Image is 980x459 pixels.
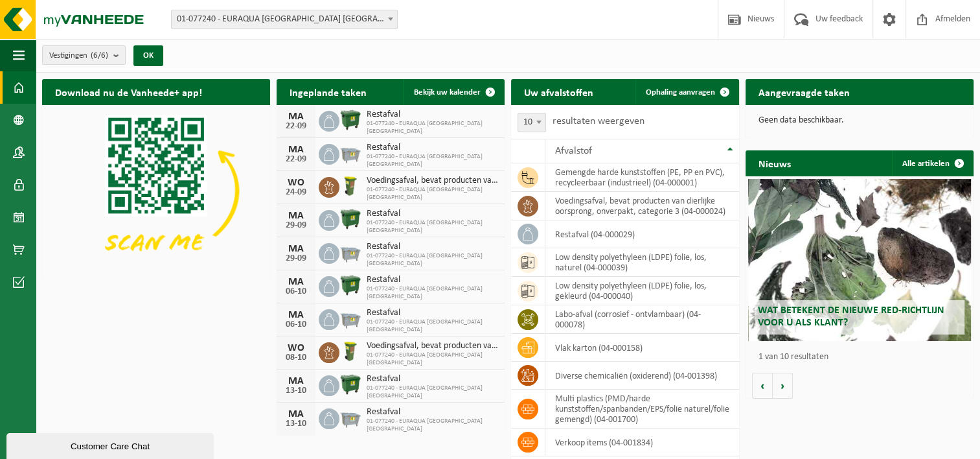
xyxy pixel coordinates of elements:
[42,79,215,104] h2: Download nu de Vanheede+ app!
[277,79,380,104] h2: Ingeplande taken
[367,186,498,202] span: 01-077240 - EURAQUA [GEOGRAPHIC_DATA] [GEOGRAPHIC_DATA]
[752,373,773,399] button: Vorige
[283,221,309,230] div: 29-09
[283,145,309,155] div: MA
[367,285,498,301] span: 01-077240 - EURAQUA [GEOGRAPHIC_DATA] [GEOGRAPHIC_DATA]
[892,150,972,176] a: Alle artikelen
[545,277,739,305] td: low density polyethyleen (LDPE) folie, los, gekleurd (04-000040)
[555,146,592,156] span: Afvalstof
[283,310,309,320] div: MA
[339,340,361,362] img: WB-0060-HPE-GN-50
[6,430,216,459] iframe: chat widget
[367,252,498,268] span: 01-077240 - EURAQUA [GEOGRAPHIC_DATA] [GEOGRAPHIC_DATA]
[545,220,739,248] td: restafval (04-000029)
[758,116,961,125] p: Geen data beschikbaar.
[545,390,739,429] td: multi plastics (PMD/harde kunststoffen/spanbanden/EPS/folie naturel/folie gemengd) (04-001700)
[283,386,309,395] div: 13-10
[283,244,309,254] div: MA
[367,374,498,384] span: Restafval
[283,376,309,386] div: MA
[339,142,361,164] img: WB-2500-GAL-GY-01
[773,373,793,399] button: Volgende
[339,241,361,263] img: WB-2500-GAL-GY-01
[545,192,739,220] td: voedingsafval, bevat producten van dierlijke oorsprong, onverpakt, categorie 3 (04-000024)
[42,45,126,65] button: Vestigingen(6/6)
[635,79,738,105] a: Ophaling aanvragen
[545,429,739,456] td: verkoop items (04-001834)
[748,179,972,341] a: Wat betekent de nieuwe RED-richtlijn voor u als klant?
[367,341,498,351] span: Voedingsafval, bevat producten van dierlijke oorsprong, onverpakt, categorie 3
[511,79,606,104] h2: Uw afvalstoffen
[758,305,944,328] span: Wat betekent de nieuwe RED-richtlijn voor u als klant?
[367,110,498,120] span: Restafval
[646,88,715,97] span: Ophaling aanvragen
[283,155,309,164] div: 22-09
[339,406,361,429] img: WB-2500-GAL-GY-01
[404,79,503,105] a: Bekijk uw kalender
[367,219,498,235] span: 01-077240 - EURAQUA [GEOGRAPHIC_DATA] [GEOGRAPHIC_DATA]
[283,353,309,362] div: 08-10
[171,10,398,29] span: 01-077240 - EURAQUA EUROPE NV - WAREGEM
[545,305,739,334] td: labo-afval (corrosief - ontvlambaar) (04-000078)
[49,46,108,65] span: Vestigingen
[339,208,361,230] img: WB-1100-HPE-GN-01
[339,274,361,296] img: WB-1100-HPE-GN-01
[545,362,739,390] td: diverse chemicaliën (oxiderend) (04-001398)
[758,353,967,362] p: 1 van 10 resultaten
[339,307,361,329] img: WB-2500-GAL-GY-01
[283,254,309,263] div: 29-09
[367,351,498,367] span: 01-077240 - EURAQUA [GEOGRAPHIC_DATA] [GEOGRAPHIC_DATA]
[367,418,498,433] span: 01-077240 - EURAQUA [GEOGRAPHIC_DATA] [GEOGRAPHIC_DATA]
[367,153,498,169] span: 01-077240 - EURAQUA [GEOGRAPHIC_DATA] [GEOGRAPHIC_DATA]
[367,209,498,219] span: Restafval
[367,318,498,334] span: 01-077240 - EURAQUA [GEOGRAPHIC_DATA] [GEOGRAPHIC_DATA]
[283,178,309,188] div: WO
[283,320,309,329] div: 06-10
[367,176,498,186] span: Voedingsafval, bevat producten van dierlijke oorsprong, onverpakt, categorie 3
[283,409,309,419] div: MA
[367,143,498,153] span: Restafval
[283,122,309,131] div: 22-09
[283,343,309,353] div: WO
[367,275,498,285] span: Restafval
[283,188,309,197] div: 24-09
[746,79,863,104] h2: Aangevraagde taken
[746,150,804,176] h2: Nieuws
[367,308,498,318] span: Restafval
[283,112,309,122] div: MA
[367,407,498,418] span: Restafval
[172,10,397,29] span: 01-077240 - EURAQUA EUROPE NV - WAREGEM
[91,51,108,60] count: (6/6)
[339,373,361,395] img: WB-1100-HPE-GN-01
[518,113,545,132] span: 10
[367,120,498,135] span: 01-077240 - EURAQUA [GEOGRAPHIC_DATA] [GEOGRAPHIC_DATA]
[545,163,739,192] td: gemengde harde kunststoffen (PE, PP en PVC), recycleerbaar (industrieel) (04-000001)
[414,88,481,97] span: Bekijk uw kalender
[133,45,163,66] button: OK
[553,116,644,126] label: resultaten weergeven
[367,242,498,252] span: Restafval
[283,211,309,221] div: MA
[545,334,739,362] td: vlak karton (04-000158)
[367,384,498,400] span: 01-077240 - EURAQUA [GEOGRAPHIC_DATA] [GEOGRAPHIC_DATA]
[339,175,361,197] img: WB-0060-HPE-GN-50
[339,109,361,131] img: WB-1100-HPE-GN-01
[283,287,309,296] div: 06-10
[518,113,546,132] span: 10
[283,419,309,429] div: 13-10
[42,105,270,276] img: Download de VHEPlus App
[545,248,739,277] td: low density polyethyleen (LDPE) folie, los, naturel (04-000039)
[283,277,309,287] div: MA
